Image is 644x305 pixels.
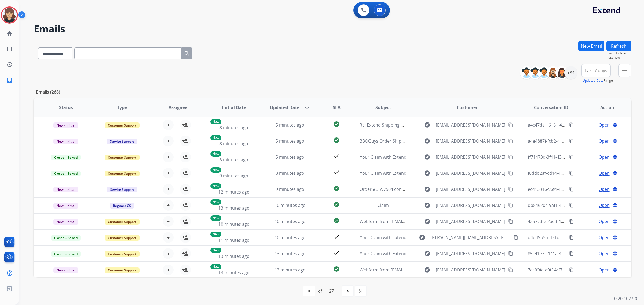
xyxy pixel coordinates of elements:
[360,170,407,176] span: Your Claim with Extend
[419,234,425,241] mat-icon: explore
[424,138,430,144] mat-icon: explore
[275,251,306,256] span: 13 minutes ago
[107,187,137,192] span: Service Support
[182,154,189,160] mat-icon: person_add
[599,218,610,225] span: Open
[218,237,250,243] span: 11 minutes ago
[436,250,505,257] span: [EMAIL_ADDRESS][DOMAIN_NAME]
[333,233,340,240] mat-icon: check
[436,154,505,160] span: [EMAIL_ADDRESS][DOMAIN_NAME]
[528,186,608,192] span: ec413316-96f4-4eab-bf1d-aff443b4513d
[167,138,170,144] span: +
[613,203,617,208] mat-icon: language
[613,122,617,127] mat-icon: language
[105,219,140,225] span: Customer Support
[508,139,513,143] mat-icon: content_copy
[360,122,450,128] span: Re: Extend Shipping Protection Confirmation
[534,104,568,111] span: Conversation ID
[167,170,170,176] span: +
[528,202,611,208] span: db846204-9af1-4acf-bbb7-dd3b46bd905d
[378,202,389,208] span: Claim
[333,153,340,159] mat-icon: check
[182,218,189,225] mat-icon: person_add
[599,202,610,209] span: Open
[621,67,628,74] mat-icon: menu
[583,79,603,83] button: Updated Date
[528,170,609,176] span: f8ddd2af-cd14-4743-82c7-d47226262d78
[613,187,617,192] mat-icon: language
[219,141,248,147] span: 8 minutes ago
[53,267,78,273] span: New - Initial
[163,248,174,259] button: +
[508,155,513,159] mat-icon: content_copy
[6,77,13,83] mat-icon: inbox
[218,189,250,195] span: 12 minutes ago
[105,171,140,176] span: Customer Support
[436,186,505,192] span: [EMAIL_ADDRESS][DOMAIN_NAME]
[508,267,513,272] mat-icon: content_copy
[276,186,304,192] span: 9 minutes ago
[360,138,409,144] span: BBQGuys Order Shipped
[210,248,221,253] p: New
[508,171,513,176] mat-icon: content_copy
[163,232,174,243] button: +
[613,219,617,224] mat-icon: language
[375,104,391,111] span: Subject
[167,122,170,128] span: +
[222,104,246,111] span: Initial Date
[325,286,338,296] div: 27
[613,139,617,143] mat-icon: language
[218,205,250,211] span: 13 minutes ago
[182,267,189,273] mat-icon: person_add
[528,251,609,256] span: 85c41e3c-141a-414c-ba7b-10156631b9f1
[34,89,62,95] p: Emails (268)
[182,138,189,144] mat-icon: person_add
[167,267,170,273] span: +
[163,152,174,162] button: +
[424,250,430,257] mat-icon: explore
[528,218,608,224] span: 4257cdfe-2acd-420d-8bff-71a461c0eaab
[599,170,610,176] span: Open
[163,200,174,211] button: +
[614,295,639,302] p: 0.20.1027RC
[528,267,603,273] span: 7ccff9fe-e0ff-4cf7-bb90-61f826073731
[59,104,73,111] span: Status
[53,187,78,192] span: New - Initial
[276,154,304,160] span: 5 minutes ago
[105,251,140,257] span: Customer Support
[599,122,610,128] span: Open
[333,121,340,127] mat-icon: check_circle
[569,267,574,272] mat-icon: content_copy
[613,235,617,240] mat-icon: language
[569,219,574,224] mat-icon: content_copy
[105,122,140,128] span: Customer Support
[167,154,170,160] span: +
[53,122,78,128] span: New - Initial
[167,202,170,209] span: +
[276,122,304,128] span: 5 minutes ago
[53,219,78,225] span: New - Initial
[569,122,574,127] mat-icon: content_copy
[424,218,430,225] mat-icon: explore
[34,24,631,34] h2: Emails
[51,251,81,257] span: Closed – Solved
[2,8,17,23] img: avatar
[163,120,174,130] button: +
[569,171,574,176] mat-icon: content_copy
[333,201,340,208] mat-icon: check_circle
[210,199,221,205] p: New
[51,155,81,160] span: Closed – Solved
[182,234,189,241] mat-icon: person_add
[333,104,341,111] span: SLA
[333,169,340,176] mat-icon: check
[528,235,611,240] span: d4ed9b5a-d31d-477c-81ab-d319438f6b18
[6,46,13,52] mat-icon: list_alt
[219,157,248,163] span: 6 minutes ago
[167,250,170,257] span: +
[508,203,513,208] mat-icon: content_copy
[210,119,221,124] p: New
[219,173,248,179] span: 9 minutes ago
[105,235,140,241] span: Customer Support
[275,235,306,240] span: 10 minutes ago
[210,232,221,237] p: New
